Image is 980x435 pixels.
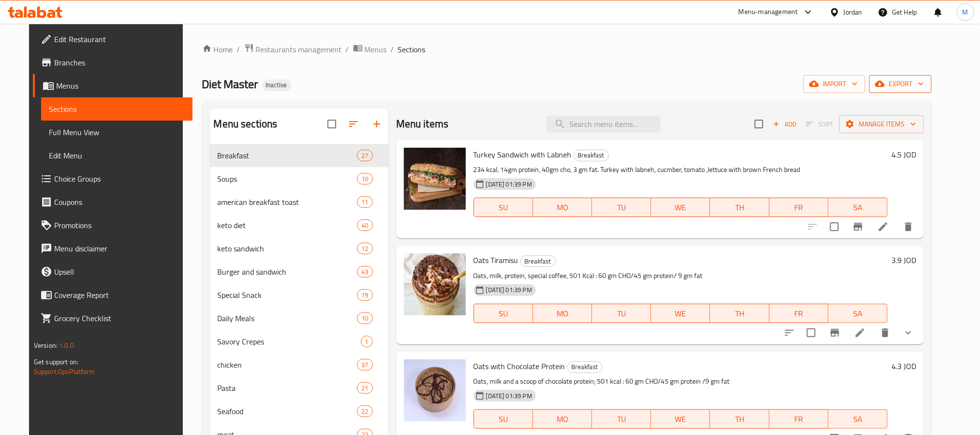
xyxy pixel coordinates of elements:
span: Select to update [824,217,845,237]
button: FR [770,198,829,217]
a: Support.OpsPlatform [34,365,95,378]
div: items [357,150,372,161]
img: Turkey Sandwich with Labneh [404,148,466,210]
a: Branches [33,51,193,74]
button: MO [533,409,592,429]
svg: Show Choices [903,327,914,339]
button: import [803,75,865,93]
div: Breakfast [218,150,357,161]
span: WE [655,307,706,321]
p: Oats, milk, protein, special coffee, 501 Kcal : 60 gm CHO/45 gm protein/ 9 gm fat [474,270,888,282]
span: Diet Master [202,73,258,95]
a: Menus [353,43,387,56]
span: import [811,78,858,90]
h2: Menu sections [214,117,278,131]
a: Home [202,44,233,55]
span: Manage items [847,118,916,130]
span: 1.0.0 [59,339,74,352]
p: Oats, milk and a scoop of chocolate protein; 501 kcal : 60 gm CHO/45 gm protein /9 gm fat [474,375,888,388]
span: 21 [357,384,372,393]
span: Select all sections [322,114,342,134]
span: 10 [357,174,372,184]
span: Special Snack [218,289,357,301]
span: Coverage Report [54,289,185,301]
a: Coverage Report [33,283,193,307]
span: TH [714,201,765,215]
span: Branches [54,57,185,68]
div: keto sandwich12 [210,237,388,260]
h6: 3.9 JOD [891,253,916,267]
a: Edit Restaurant [33,28,193,51]
a: Edit menu item [854,327,866,339]
span: chicken [218,359,357,371]
span: WE [655,412,706,426]
span: Add [772,119,798,130]
div: Savory Crepes1 [210,330,388,353]
a: Menus [33,74,193,97]
span: Sections [398,44,426,55]
span: Select section [749,114,769,134]
div: Special Snack19 [210,283,388,307]
button: SU [474,198,533,217]
span: 43 [357,267,372,277]
a: Choice Groups [33,167,193,190]
button: TH [710,409,769,429]
span: FR [773,201,825,215]
span: SA [832,307,884,321]
span: Get support on: [34,356,78,368]
div: keto diet [218,219,357,231]
button: WE [651,409,710,429]
div: american breakfast toast [218,196,357,208]
button: MO [533,304,592,323]
span: Choice Groups [54,173,185,185]
h6: 4.3 JOD [891,359,916,373]
div: american breakfast toast11 [210,190,388,214]
span: 10 [357,314,372,323]
div: Menu-management [739,6,798,18]
span: Breakfast [521,256,555,267]
span: Upsell [54,266,185,278]
button: Manage items [839,115,924,133]
span: M [963,7,968,17]
span: MO [537,201,588,215]
span: Oats with Chocolate Protein [474,359,565,373]
span: Select to update [801,323,821,343]
span: Add item [769,117,800,132]
button: TH [710,304,769,323]
span: Savory Crepes [218,336,361,347]
button: WE [651,304,710,323]
h2: Menu items [396,117,449,131]
span: Breakfast [574,150,609,161]
div: items [357,312,372,324]
div: items [357,359,372,371]
span: Sort sections [342,112,365,136]
a: Sections [41,97,193,121]
span: Edit Menu [49,150,185,161]
span: Full Menu View [49,126,185,138]
div: keto diet40 [210,214,388,237]
span: Promotions [54,219,185,231]
span: TH [714,412,765,426]
button: Branch-specific-item [823,321,846,344]
button: TH [710,198,769,217]
span: Grocery Checklist [54,312,185,324]
button: SU [474,409,533,429]
div: Seafood [218,405,357,417]
span: FR [773,412,825,426]
span: 37 [357,360,372,370]
span: TU [596,307,647,321]
span: Soups [218,173,357,185]
div: Jordan [844,7,862,17]
div: Pasta21 [210,376,388,400]
span: SU [478,412,529,426]
span: Burger and sandwich [218,266,357,278]
div: Pasta [218,382,357,394]
button: Add section [365,112,388,136]
button: MO [533,198,592,217]
span: TH [714,307,765,321]
li: / [391,44,394,55]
